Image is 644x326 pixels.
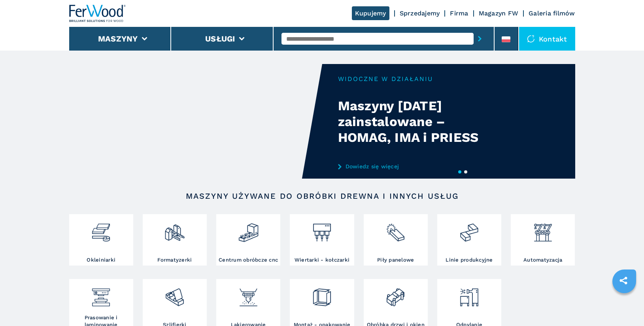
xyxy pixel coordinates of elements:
h3: Centrum obróbcze cnc [219,256,278,264]
button: submit-button [474,30,486,48]
h3: Wiertarki - kołczarki [295,256,349,264]
button: Maszyny [98,34,138,43]
img: automazione.png [533,216,553,243]
h3: Linie produkcyjne [446,256,493,264]
a: Wiertarki - kołczarki [290,214,354,266]
a: Formatyzerki [143,214,207,266]
img: linee_di_produzione_2.png [459,216,480,243]
img: levigatrici_2.png [164,281,185,308]
img: Ferwood [69,5,126,22]
img: foratrici_inseritrici_2.png [312,216,332,243]
img: sezionatrici_2.png [385,216,406,243]
img: montaggio_imballaggio_2.png [312,281,332,308]
img: pressa-strettoia.png [91,281,111,308]
h3: Okleiniarki [87,256,115,264]
button: Usługi [205,34,235,43]
img: squadratrici_2.png [164,216,185,243]
a: Magazyn FW [479,9,519,17]
a: Okleiniarki [69,214,133,266]
a: Firma [450,9,468,17]
img: verniciatura_1.png [238,281,259,308]
h3: Piły panelowe [377,256,414,264]
a: Automatyzacja [511,214,575,266]
iframe: Chat [610,290,638,320]
div: Kontakt [519,27,575,51]
video: Your browser does not support the video tag. [69,64,322,179]
a: Linie produkcyjne [437,214,501,266]
img: Kontakt [527,35,535,43]
button: 1 [458,170,461,173]
a: sharethis [614,271,633,290]
img: aspirazione_1.png [459,281,480,308]
img: bordatrici_1.png [91,216,111,243]
a: Sprzedajemy [400,9,440,17]
a: Piły panelowe [364,214,428,266]
h2: Maszyny używane do obróbki drewna i innych usług [94,191,550,201]
button: 2 [464,170,467,173]
h3: Automatyzacja [523,256,562,264]
h3: Formatyzerki [157,256,192,264]
a: Kupujemy [352,6,389,20]
a: Dowiedz się więcej [338,163,493,170]
a: Galeria filmów [529,9,575,17]
a: Centrum obróbcze cnc [216,214,280,266]
img: centro_di_lavoro_cnc_2.png [238,216,259,243]
img: lavorazione_porte_finestre_2.png [385,281,406,308]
